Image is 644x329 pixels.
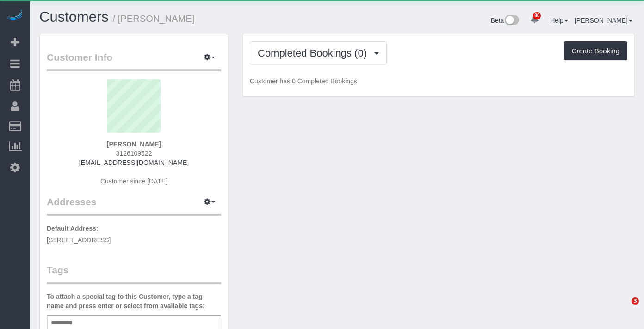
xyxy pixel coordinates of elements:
a: 80 [526,9,544,30]
a: [EMAIL_ADDRESS][DOMAIN_NAME] [79,159,189,166]
button: Create Booking [564,41,627,61]
img: Automaid Logo [6,9,24,22]
img: New interface [504,15,519,27]
p: Customer has 0 Completed Bookings [250,76,627,86]
a: Customers [39,9,109,25]
span: Completed Bookings (0) [258,47,372,59]
iframe: Intercom live chat [613,297,635,320]
span: 80 [533,12,541,19]
span: Customer since [DATE] [100,177,167,185]
a: Help [550,17,568,24]
button: Completed Bookings (0) [250,41,387,65]
a: Beta [491,17,520,24]
label: Default Address: [47,224,99,233]
span: 3126109522 [116,150,152,157]
span: 3 [632,297,639,305]
a: [PERSON_NAME] [575,17,632,24]
small: / [PERSON_NAME] [113,13,195,24]
strong: [PERSON_NAME] [107,140,161,148]
label: To attach a special tag to this Customer, type a tag name and press enter or select from availabl... [47,292,221,310]
span: [STREET_ADDRESS] [47,236,111,244]
legend: Customer Info [47,51,221,71]
legend: Tags [47,263,221,284]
